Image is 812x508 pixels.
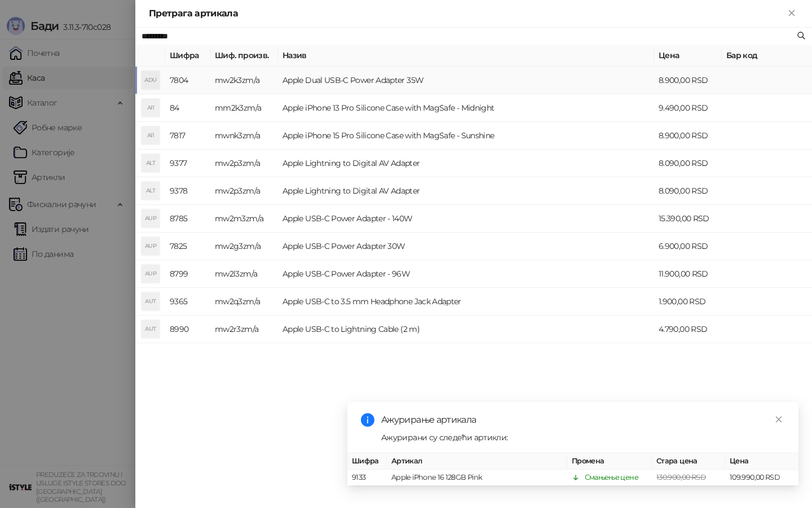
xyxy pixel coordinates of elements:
[278,67,654,94] td: Apple Dual USB-C Power Adapter 35W
[278,150,654,177] td: Apple Lightning to Digital AV Adapter
[361,413,374,427] span: info-circle
[785,7,798,20] button: Close
[142,209,160,227] div: AUP
[142,99,160,117] div: AI1
[654,205,722,233] td: 15.390,00 RSD
[775,415,783,423] span: close
[210,177,278,205] td: mw2p3zm/a
[210,122,278,150] td: mwnk3zm/a
[165,67,210,94] td: 7804
[654,260,722,288] td: 11.900,00 RSD
[381,431,785,444] div: Ажурирани су следећи артикли:
[278,316,654,343] td: Apple USB-C to Lightning Cable (2 m)
[278,233,654,260] td: Apple USB-C Power Adapter 30W
[165,94,210,122] td: 84
[278,177,654,205] td: Apple Lightning to Digital AV Adapter
[725,453,798,470] th: Цена
[142,71,160,89] div: ADU
[210,260,278,288] td: mw2l3zm/a
[347,453,387,470] th: Шифра
[142,182,160,200] div: ALT
[656,473,706,481] span: 130.900,00 RSD
[142,237,160,255] div: AUP
[722,45,812,67] th: Бар код
[142,292,160,310] div: AUT
[165,150,210,177] td: 9377
[654,288,722,316] td: 1.900,00 RSD
[567,453,652,470] th: Промена
[165,177,210,205] td: 9378
[654,150,722,177] td: 8.090,00 RSD
[585,472,638,483] div: Смањење цене
[347,470,387,486] td: 9133
[165,316,210,343] td: 8990
[387,453,567,470] th: Артикал
[725,470,798,486] td: 109.990,00 RSD
[278,94,654,122] td: Apple iPhone 13 Pro Silicone Case with MagSafe - Midnight
[210,205,278,233] td: mw2m3zm/a
[654,94,722,122] td: 9.490,00 RSD
[773,413,785,426] a: Close
[654,233,722,260] td: 6.900,00 RSD
[210,94,278,122] td: mm2k3zm/a
[654,316,722,343] td: 4.790,00 RSD
[652,453,725,470] th: Стара цена
[165,260,210,288] td: 8799
[210,288,278,316] td: mw2q3zm/a
[654,177,722,205] td: 8.090,00 RSD
[142,320,160,338] div: AUT
[278,205,654,233] td: Apple USB-C Power Adapter - 140W
[210,150,278,177] td: mw2p3zm/a
[278,288,654,316] td: Apple USB-C to 3.5 mm Headphone Jack Adapter
[142,126,160,144] div: AI1
[654,67,722,94] td: 8.900,00 RSD
[654,45,722,67] th: Цена
[142,154,160,172] div: ALT
[210,45,278,67] th: Шиф. произв.
[165,233,210,260] td: 7825
[654,122,722,150] td: 8.900,00 RSD
[210,233,278,260] td: mw2g3zm/a
[165,45,210,67] th: Шифра
[165,205,210,233] td: 8785
[387,470,567,486] td: Apple iPhone 16 128GB Pink
[381,413,785,427] div: Ажурирање артикала
[210,67,278,94] td: mw2k3zm/a
[165,288,210,316] td: 9365
[210,316,278,343] td: mw2r3zm/a
[278,122,654,150] td: Apple iPhone 15 Pro Silicone Case with MagSafe - Sunshine
[142,265,160,283] div: AUP
[278,260,654,288] td: Apple USB-C Power Adapter - 96W
[278,45,654,67] th: Назив
[149,7,785,20] div: Претрага артикала
[165,122,210,150] td: 7817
